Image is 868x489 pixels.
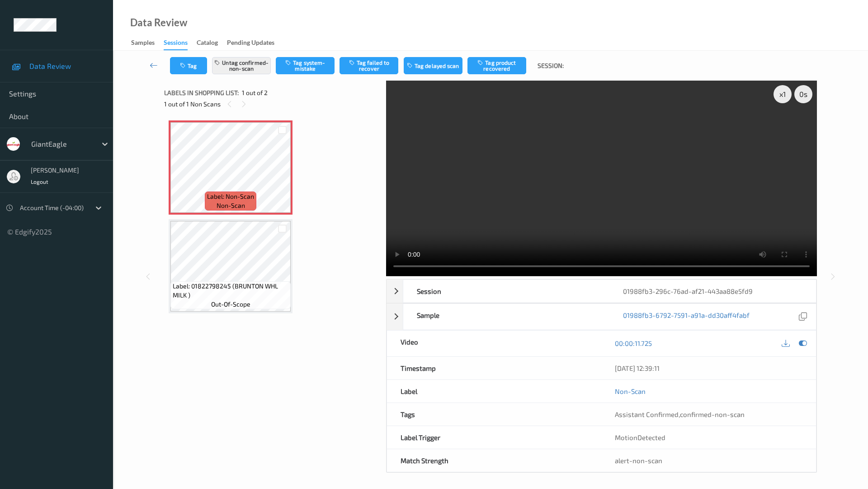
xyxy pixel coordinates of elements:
[387,380,602,403] div: Label
[404,57,462,74] button: Tag delayed scan
[538,61,564,70] span: Session:
[164,98,380,110] div: 1 out of 1 Non Scans
[387,331,602,356] div: Video
[211,300,250,309] span: out-of-scope
[774,85,792,103] div: x 1
[615,387,646,396] a: Non-Scan
[623,311,750,323] a: 01988fb3-6792-7591-a91a-dd30aff4fabf
[227,37,283,49] a: Pending Updates
[207,192,254,201] span: Label: Non-Scan
[164,37,197,50] a: Sessions
[130,18,187,27] div: Data Review
[387,426,602,449] div: Label Trigger
[276,57,335,74] button: Tag system-mistake
[403,304,610,330] div: Sample
[212,57,271,74] button: Untag confirmed-non-scan
[615,364,802,373] div: [DATE] 12:39:11
[467,57,526,74] button: Tag product recovered
[131,38,155,49] div: Samples
[615,410,745,418] span: ,
[197,38,218,49] div: Catalog
[615,456,802,465] div: alert-non-scan
[170,57,207,74] button: Tag
[615,410,679,418] span: Assistant Confirmed
[609,280,816,302] div: 01988fb3-296c-76ad-af21-443aa88e5fd9
[217,201,245,210] span: non-scan
[340,57,398,74] button: Tag failed to recover
[387,303,816,330] div: Sample01988fb3-6792-7591-a91a-dd30aff4fabf
[794,85,812,103] div: 0 s
[387,357,602,379] div: Timestamp
[164,38,188,50] div: Sessions
[227,38,274,49] div: Pending Updates
[242,88,268,97] span: 1 out of 2
[680,410,745,418] span: confirmed-non-scan
[173,282,288,300] span: Label: 01822798245 (BRUNTON WHL MILK )
[164,88,239,97] span: Labels in shopping list:
[197,37,227,49] a: Catalog
[387,449,602,472] div: Match Strength
[387,279,816,303] div: Session01988fb3-296c-76ad-af21-443aa88e5fd9
[403,280,610,302] div: Session
[387,403,602,426] div: Tags
[601,426,816,449] div: MotionDetected
[615,339,652,348] a: 00:00:11.725
[131,37,164,49] a: Samples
